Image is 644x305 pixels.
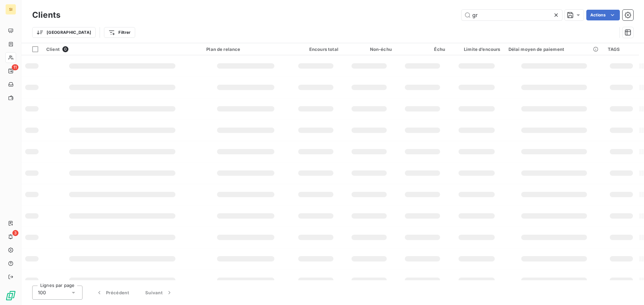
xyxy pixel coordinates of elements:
h3: Clients [32,9,60,21]
div: TAGS [608,47,635,52]
button: Actions [586,10,620,20]
button: [GEOGRAPHIC_DATA] [32,27,96,38]
div: Encours total [293,47,338,52]
button: Précédent [88,286,137,300]
a: 11 [5,66,16,76]
div: Plan de relance [206,47,285,52]
div: SI [5,4,16,15]
div: Délai moyen de paiement [508,47,600,52]
input: Rechercher [462,10,562,20]
div: Limite d’encours [453,47,500,52]
div: Échu [400,47,445,52]
div: Non-échu [346,47,392,52]
span: 0 [62,46,68,52]
span: 11 [12,64,18,70]
span: 100 [38,289,46,296]
img: Logo LeanPay [5,290,16,301]
span: 3 [12,230,18,236]
button: Filtrer [104,27,135,38]
button: Suivant [137,286,181,300]
span: Client [46,47,60,52]
iframe: Intercom live chat [621,282,637,298]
